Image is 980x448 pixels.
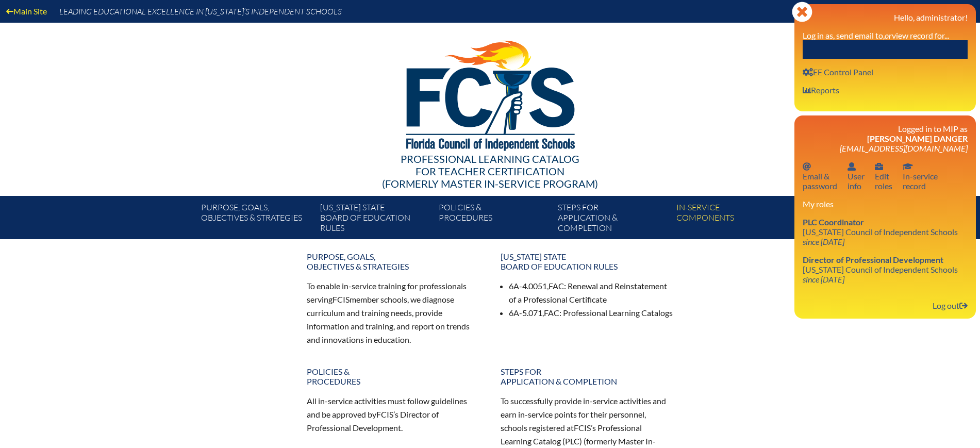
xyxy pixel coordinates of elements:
[959,302,968,310] svg: Log out
[848,162,856,171] svg: User info
[799,253,962,286] a: Director of Professional Development [US_STATE] Council of Independent Schools since [DATE]
[899,159,942,193] a: In-service recordIn-servicerecord
[803,12,968,22] h3: Hello, administrator!
[494,247,680,275] a: [US_STATE] StateBoard of Education rules
[799,159,841,193] a: Email passwordEmail &password
[574,423,591,433] span: FCIS
[843,159,869,193] a: User infoUserinfo
[885,30,892,40] i: or
[494,362,680,390] a: Steps forapplication & completion
[416,165,564,177] span: for Teacher Certification
[197,200,315,239] a: Purpose, goals,objectives & strategies
[376,409,393,419] span: FCIS
[903,162,913,171] svg: In-service record
[867,134,968,143] span: [PERSON_NAME] Danger
[928,298,972,312] a: Log outLog out
[301,247,486,275] a: Purpose, goals,objectives & strategies
[672,200,791,239] a: In-servicecomponents
[871,159,896,193] a: User infoEditroles
[799,65,877,79] a: User infoEE Control Panel
[803,217,864,227] span: PLC Coordinator
[333,294,350,304] span: FCIS
[316,200,435,239] a: [US_STATE] StateBoard of Education rules
[509,279,674,306] li: 6A-4.0051, : Renewal and Reinstatement of a Professional Certificate
[307,279,480,346] p: To enable in-service training for professionals serving member schools, we diagnose curriculum an...
[803,86,811,94] svg: User info
[803,68,813,76] svg: User info
[307,394,480,435] p: All in-service activities must follow guidelines and be approved by ’s Director of Professional D...
[554,200,672,239] a: Steps forapplication & completion
[435,200,553,239] a: Policies &Procedures
[803,124,968,153] h3: Logged in to MIP as
[792,2,812,22] svg: Close
[544,308,559,318] span: FAC
[301,362,486,390] a: Policies &Procedures
[803,162,811,171] svg: Email password
[803,199,968,209] h3: My roles
[803,237,844,246] i: since [DATE]
[549,281,564,291] span: FAC
[2,4,51,18] a: Main Site
[803,274,844,284] i: since [DATE]
[193,153,787,190] div: Professional Learning Catalog (formerly Master In-service Program)
[509,306,674,320] li: 6A-5.071, : Professional Learning Catalogs
[799,215,962,248] a: PLC Coordinator [US_STATE] Council of Independent Schools since [DATE]
[799,83,843,97] a: User infoReports
[565,436,579,446] span: PLC
[803,255,943,264] span: Director of Professional Development
[875,162,883,171] svg: User info
[384,23,596,163] img: FCISlogo221.eps
[803,30,949,40] label: Log in as, send email to, view record for...
[840,143,968,153] span: [EMAIL_ADDRESS][DOMAIN_NAME]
